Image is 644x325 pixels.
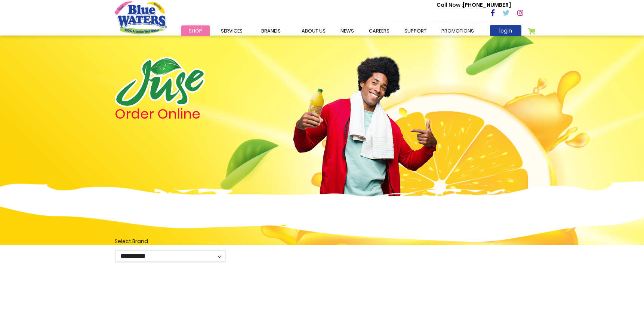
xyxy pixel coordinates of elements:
a: Promotions [434,25,481,36]
a: store logo [115,1,167,34]
img: man.png [292,43,438,203]
span: Services [221,27,243,34]
a: Services [213,25,250,36]
a: Shop [181,25,210,36]
label: Select Brand [115,237,226,263]
img: logo [115,57,205,107]
select: Select Brand [115,250,226,263]
a: Brands [254,25,288,36]
a: News [333,25,361,36]
span: Brands [261,27,281,34]
a: login [490,25,521,36]
a: about us [294,25,333,36]
a: careers [361,25,397,36]
span: Shop [189,27,202,34]
a: support [397,25,434,36]
h4: Order Online [115,107,281,121]
span: Call Now : [437,1,463,9]
p: [PHONE_NUMBER] [437,1,511,9]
